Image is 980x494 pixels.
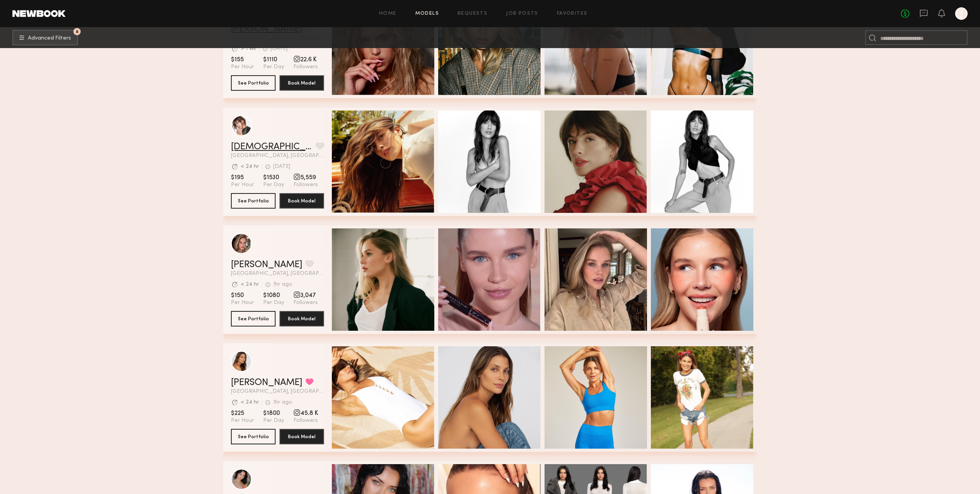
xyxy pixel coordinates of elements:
[241,282,259,287] div: < 24 hr
[76,30,78,33] span: 8
[231,292,254,299] span: $150
[955,7,968,20] a: J
[231,181,254,188] span: Per Hour
[231,409,254,417] span: $225
[293,409,318,417] span: 45.8 K
[28,36,71,41] span: Advanced Filters
[263,409,284,417] span: $1800
[231,429,276,444] button: See Portfolio
[231,271,324,276] span: [GEOGRAPHIC_DATA], [GEOGRAPHIC_DATA]
[279,193,324,209] button: Book Model
[241,400,259,405] div: < 24 hr
[293,299,318,306] span: Followers
[263,181,284,188] span: Per Day
[241,164,259,169] div: < 24 hr
[557,11,588,16] a: Favorites
[231,378,302,387] a: [PERSON_NAME]
[231,56,254,64] span: $155
[273,282,292,287] div: 1hr ago
[279,429,324,444] button: Book Model
[231,311,276,326] button: See Portfolio
[279,75,324,91] button: Book Model
[263,56,284,64] span: $1110
[231,389,324,394] span: [GEOGRAPHIC_DATA], [GEOGRAPHIC_DATA]
[263,292,284,299] span: $1080
[293,64,318,71] span: Followers
[293,174,318,181] span: 5,559
[231,153,324,159] span: [GEOGRAPHIC_DATA], [GEOGRAPHIC_DATA]
[231,75,276,91] button: See Portfolio
[263,417,284,424] span: Per Day
[263,174,284,181] span: $1530
[415,11,439,16] a: Models
[293,417,318,424] span: Followers
[231,193,276,209] button: See Portfolio
[293,181,318,188] span: Followers
[273,164,290,169] div: [DATE]
[293,56,318,64] span: 22.6 K
[231,64,254,71] span: Per Hour
[379,11,397,16] a: Home
[231,174,254,181] span: $195
[271,46,288,52] div: [DATE]
[231,299,254,306] span: Per Hour
[263,299,284,306] span: Per Day
[231,142,313,152] a: [DEMOGRAPHIC_DATA][PERSON_NAME]
[273,400,292,405] div: 1hr ago
[293,292,318,299] span: 3,047
[263,64,284,71] span: Per Day
[241,46,256,52] div: > 1 wk
[279,311,324,326] button: Book Model
[12,30,78,45] button: 8Advanced Filters
[458,11,487,16] a: Requests
[231,417,254,424] span: Per Hour
[231,260,302,269] a: [PERSON_NAME]
[506,11,538,16] a: Job Posts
